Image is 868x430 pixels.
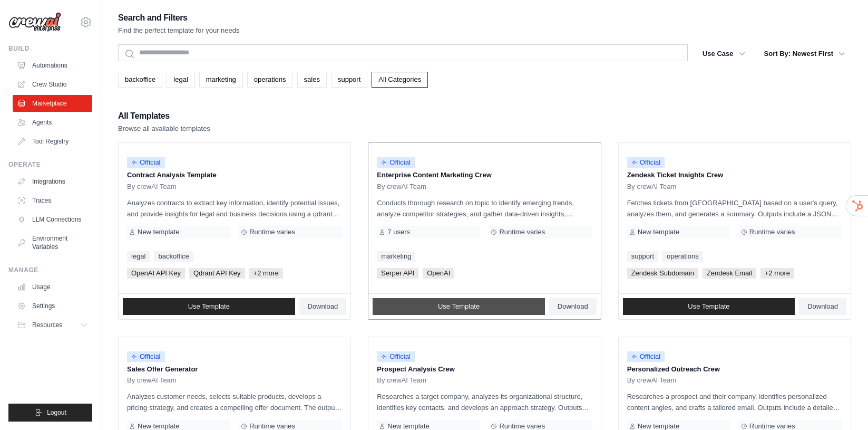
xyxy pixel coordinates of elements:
p: Find the perfect template for your needs [118,25,240,36]
a: operations [247,72,293,88]
span: By crewAI Team [627,376,677,385]
span: Official [627,351,665,362]
a: LLM Connections [13,211,92,228]
a: Traces [13,192,92,209]
a: Download [549,298,597,315]
a: All Categories [372,72,428,88]
a: legal [127,251,150,262]
a: Download [799,298,846,315]
span: OpenAI [423,268,454,279]
span: Official [377,351,415,362]
span: New template [138,228,179,236]
a: Use Template [123,298,295,315]
span: New template [638,228,679,236]
a: Use Template [373,298,545,315]
a: Tool Registry [13,133,92,150]
span: Official [127,157,165,168]
span: Zendesk Subdomain [627,268,698,279]
span: OpenAI API Key [127,268,185,279]
span: Official [377,157,415,168]
a: Use Template [623,298,795,315]
p: Conducts thorough research on topic to identify emerging trends, analyze competitor strategies, a... [377,197,592,219]
span: Runtime varies [499,228,545,236]
a: Environment Variables [13,230,92,255]
p: Prospect Analysis Crew [377,364,592,375]
a: Automations [13,57,92,74]
span: Zendesk Email [703,268,756,279]
a: legal [167,72,194,88]
span: Use Template [688,302,729,311]
p: Personalized Outreach Crew [627,364,842,375]
a: Agents [13,114,92,131]
img: Logo [8,12,61,32]
p: Researches a prospect and their company, identifies personalized content angles, and crafts a tai... [627,391,842,413]
span: 7 users [387,228,410,236]
a: backoffice [154,251,193,262]
a: Marketplace [13,95,92,112]
span: Download [308,302,338,311]
span: +2 more [249,268,283,279]
span: Official [627,157,665,168]
a: marketing [377,251,415,262]
div: Manage [8,266,92,274]
span: Use Template [188,302,230,311]
h2: All Templates [118,109,210,123]
p: Contract Analysis Template [127,170,342,180]
button: Use Case [696,44,752,63]
span: By crewAI Team [627,183,677,191]
a: Crew Studio [13,76,92,93]
p: Analyzes contracts to extract key information, identify potential issues, and provide insights fo... [127,197,342,219]
a: marketing [199,72,243,88]
span: Official [127,351,165,362]
p: Fetches tickets from [GEOGRAPHIC_DATA] based on a user's query, analyzes them, and generates a su... [627,197,842,219]
p: Zendesk Ticket Insights Crew [627,170,842,180]
span: Logout [47,408,66,417]
p: Enterprise Content Marketing Crew [377,170,592,180]
span: Download [807,302,838,311]
a: Settings [13,298,92,314]
span: Use Template [438,302,480,311]
p: Sales Offer Generator [127,364,342,375]
a: support [331,72,367,88]
span: By crewAI Team [377,183,426,191]
span: Serper API [377,268,418,279]
span: Download [558,302,588,311]
a: Integrations [13,173,92,190]
p: Analyzes customer needs, selects suitable products, develops a pricing strategy, and creates a co... [127,391,342,413]
span: +2 more [760,268,794,279]
a: support [627,251,658,262]
a: sales [297,72,327,88]
span: Qdrant API Key [189,268,245,279]
div: Build [8,44,92,53]
button: Sort By: Newest First [758,44,851,63]
span: Runtime varies [249,228,295,236]
button: Resources [13,317,92,333]
a: backoffice [118,72,162,88]
a: operations [662,251,703,262]
a: Usage [13,279,92,295]
button: Logout [8,404,92,422]
p: Researches a target company, analyzes its organizational structure, identifies key contacts, and ... [377,391,592,413]
span: By crewAI Team [377,376,426,385]
span: By crewAI Team [127,183,177,191]
span: Resources [32,321,62,329]
span: By crewAI Team [127,376,177,385]
h2: Search and Filters [118,11,240,25]
a: Download [299,298,347,315]
p: Browse all available templates [118,123,210,134]
span: Runtime varies [749,228,795,236]
div: Operate [8,160,92,169]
